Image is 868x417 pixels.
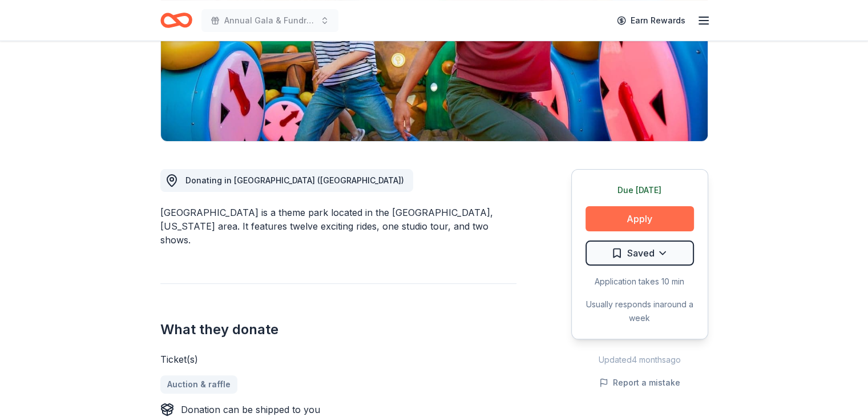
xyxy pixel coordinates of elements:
span: Saved [627,246,655,260]
h2: What they donate [160,320,516,339]
button: Saved [586,240,694,266]
button: Annual Gala & Fundraiser [201,9,338,32]
div: Application takes 10 min [586,275,694,288]
a: Earn Rewards [610,10,692,31]
a: Home [160,7,192,34]
button: Report a mistake [599,376,680,390]
a: Auction & raffle [160,375,237,394]
div: Usually responds in around a week [586,298,694,325]
button: Apply [586,206,694,231]
div: Ticket(s) [160,352,516,366]
div: Updated 4 months ago [571,353,708,367]
div: [GEOGRAPHIC_DATA] is a theme park located in the [GEOGRAPHIC_DATA], [US_STATE] area. It features ... [160,206,516,247]
div: Due [DATE] [586,183,694,197]
span: Donating in [GEOGRAPHIC_DATA] ([GEOGRAPHIC_DATA]) [185,175,404,185]
div: Donation can be shipped to you [181,403,320,416]
span: Annual Gala & Fundraiser [224,14,316,27]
